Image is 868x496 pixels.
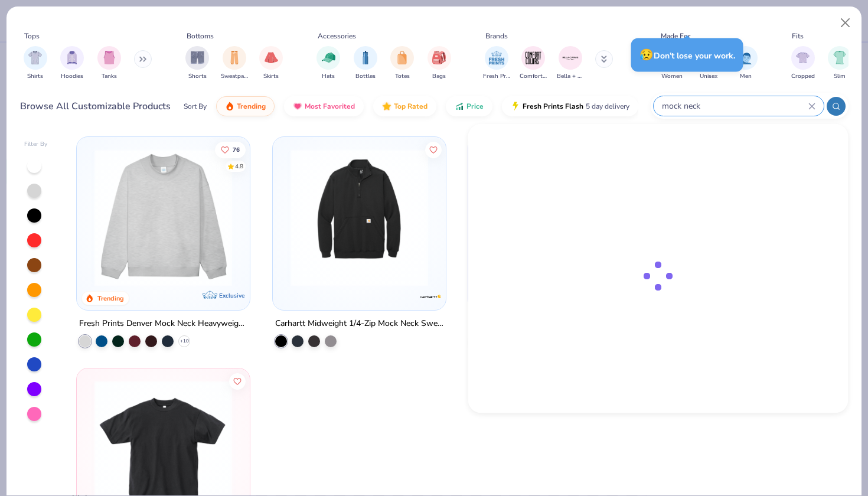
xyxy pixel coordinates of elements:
[184,101,207,112] div: Sort By
[216,96,275,116] button: Trending
[355,72,376,81] span: Bottles
[305,102,355,111] span: Most Favorited
[285,149,434,286] img: fa30a71f-ae49-4e0d-8c1b-95533b14cc8e
[24,31,40,41] div: Tops
[24,140,48,149] div: Filter By
[28,51,42,64] img: Shirts Image
[373,96,436,116] button: Top Rated
[354,46,377,81] div: filter for Bottles
[103,51,116,64] img: Tanks Image
[562,49,579,67] img: Bella + Canvas Image
[354,46,377,81] button: filter button
[511,102,520,111] img: flash.gif
[394,102,428,111] span: Top Rated
[523,102,583,111] span: Fresh Prints Flash
[661,99,808,113] input: Try "T-Shirt"
[834,12,857,34] button: Close
[828,46,851,81] button: filter button
[322,51,335,64] img: Hats Image
[191,51,204,64] img: Shorts Image
[557,46,584,81] div: filter for Bella + Canvas
[792,31,804,41] div: Fits
[520,72,547,81] span: Comfort Colors
[359,51,372,64] img: Bottles Image
[791,46,815,81] div: filter for Cropped
[60,46,84,81] div: filter for Hoodies
[89,149,238,286] img: f5d85501-0dbb-4ee4-b115-c08fa3845d83
[791,72,815,81] span: Cropped
[259,46,283,81] div: filter for Skirts
[586,100,629,113] span: 5 day delivery
[318,31,356,41] div: Accessories
[61,72,83,81] span: Hoodies
[221,46,248,81] div: filter for Sweatpants
[228,51,241,64] img: Sweatpants Image
[502,96,638,116] button: Fresh Prints Flash5 day delivery
[524,49,542,67] img: Comfort Colors Image
[428,46,451,81] button: filter button
[180,338,189,345] span: + 10
[483,72,510,81] span: Fresh Prints
[382,102,391,111] img: TopRated.gif
[263,72,279,81] span: Skirts
[661,31,690,41] div: Made For
[432,51,445,64] img: Bags Image
[97,46,121,81] div: filter for Tanks
[235,162,243,171] div: 4.8
[215,141,246,158] button: Like
[237,102,266,111] span: Trending
[395,72,410,81] span: Totes
[446,96,492,116] button: Price
[631,38,743,72] div: Don’t lose your work.
[639,47,654,63] span: 😥
[24,46,47,81] button: filter button
[185,46,209,81] button: filter button
[187,31,214,41] div: Bottoms
[661,72,683,81] span: Women
[466,102,484,111] span: Price
[66,51,79,64] img: Hoodies Image
[791,46,815,81] button: filter button
[428,46,451,81] div: filter for Bags
[828,46,851,81] div: filter for Slim
[221,72,248,81] span: Sweatpants
[60,46,84,81] button: filter button
[520,46,547,81] div: filter for Comfort Colors
[557,46,584,81] button: filter button
[419,285,442,308] img: Carhartt logo
[432,72,446,81] span: Bags
[97,46,121,81] button: filter button
[185,46,209,81] div: filter for Shorts
[265,51,278,64] img: Skirts Image
[27,72,43,81] span: Shirts
[102,72,117,81] span: Tanks
[425,141,441,158] button: Like
[834,72,846,81] span: Slim
[322,72,335,81] span: Hats
[483,46,510,81] button: filter button
[233,146,240,152] span: 76
[390,46,414,81] div: filter for Totes
[833,51,846,64] img: Slim Image
[284,96,364,116] button: Most Favorited
[275,316,443,331] div: Carhartt Midweight 1/4-Zip Mock Neck Sweatshirt
[259,46,283,81] button: filter button
[220,292,245,299] span: Exclusive
[316,46,340,81] button: filter button
[229,373,246,390] button: Like
[188,72,207,81] span: Shorts
[488,49,505,67] img: Fresh Prints Image
[557,72,584,81] span: Bella + Canvas
[24,46,47,81] div: filter for Shirts
[293,102,302,111] img: most_fav.gif
[796,51,810,64] img: Cropped Image
[79,316,247,331] div: Fresh Prints Denver Mock Neck Heavyweight Sweatshirt
[485,31,508,41] div: Brands
[396,51,409,64] img: Totes Image
[225,102,234,111] img: trending.gif
[700,72,717,81] span: Unisex
[390,46,414,81] button: filter button
[221,46,248,81] button: filter button
[20,99,171,113] div: Browse All Customizable Products
[520,46,547,81] button: filter button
